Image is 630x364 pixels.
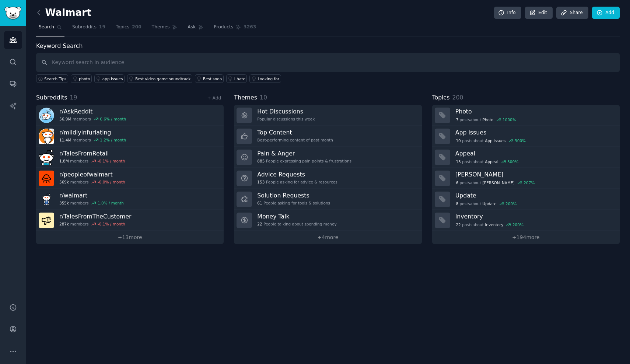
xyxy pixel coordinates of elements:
[525,7,553,19] a: Edit
[234,76,245,81] div: I hate
[36,189,224,210] a: r/walmart355kmembers1.0% / month
[257,137,333,143] div: Best-performing content of past month
[592,7,620,19] a: Add
[556,7,588,19] a: Share
[515,138,526,143] div: 300 %
[59,221,132,227] div: members
[39,24,54,31] span: Search
[36,126,224,147] a: r/mildlyinfuriating11.4Mmembers1.2% / month
[257,179,337,185] div: People asking for advice & resources
[234,147,421,168] a: Pain & Anger885People expressing pain points & frustrations
[234,210,421,231] a: Money Talk22People talking about spending money
[432,231,620,244] a: +194more
[39,129,54,144] img: mildlyinfuriating
[36,74,68,83] button: Search Tips
[456,159,461,164] span: 13
[432,189,620,210] a: Update8postsaboutUpdate200%
[36,93,67,102] span: Subreddits
[4,7,21,20] img: GummySearch logo
[505,201,517,206] div: 200 %
[135,76,190,81] div: Best video game soundtrack
[503,117,516,122] div: 1000 %
[485,138,505,143] span: App issues
[59,150,125,157] h3: r/ TalesFromRetail
[483,201,497,206] span: Update
[59,129,126,136] h3: r/ mildlyinfuriating
[483,117,494,122] span: Photo
[234,105,421,126] a: Hot DiscussionsPopular discussions this week
[455,137,526,144] div: post s about
[79,76,90,81] div: photo
[185,21,206,36] a: Ask
[257,221,336,227] div: People talking about spending money
[456,180,458,185] span: 6
[39,171,54,186] img: peopleofwalmart
[59,192,124,199] h3: r/ walmart
[432,126,620,147] a: App issues10postsaboutApp issues300%
[59,158,69,164] span: 1.8M
[257,221,262,227] span: 22
[455,150,615,157] h3: Appeal
[257,150,351,157] h3: Pain & Anger
[455,192,615,199] h3: Update
[456,222,461,227] span: 22
[59,179,69,185] span: 569k
[70,94,77,101] span: 19
[455,179,535,186] div: post s about
[207,95,221,101] a: + Add
[70,21,108,36] a: Subreddits19
[211,21,259,36] a: Products3263
[39,192,54,207] img: walmart
[98,200,124,206] div: 1.0 % / month
[36,168,224,189] a: r/peopleofwalmart569kmembers-0.0% / month
[452,94,463,101] span: 200
[59,116,126,122] div: members
[59,116,71,122] span: 56.9M
[234,126,421,147] a: Top ContentBest-performing content of past month
[257,108,315,115] h3: Hot Discussions
[59,108,126,115] h3: r/ AskReddit
[456,117,458,122] span: 7
[59,221,69,227] span: 287k
[100,137,126,143] div: 1.2 % / month
[59,158,125,164] div: members
[98,158,125,164] div: -0.1 % / month
[249,74,281,83] a: Looking for
[39,150,54,165] img: TalesFromRetail
[59,171,125,178] h3: r/ peopleofwalmart
[432,105,620,126] a: Photo7postsaboutPhoto1000%
[455,158,519,165] div: post s about
[39,108,54,123] img: AskReddit
[36,21,64,36] a: Search
[455,221,524,228] div: post s about
[257,200,330,206] div: People asking for tools & solutions
[59,137,126,143] div: members
[455,171,615,178] h3: [PERSON_NAME]
[485,159,498,164] span: Appeal
[257,179,265,185] span: 153
[98,221,125,227] div: -0.1 % / month
[257,171,337,178] h3: Advice Requests
[257,158,265,164] span: 885
[234,93,257,102] span: Themes
[36,231,224,244] a: +13more
[39,213,54,228] img: TalesFromTheCustomer
[36,42,83,49] label: Keyword Search
[234,231,421,244] a: +4more
[59,200,69,206] span: 355k
[72,24,97,31] span: Subreddits
[116,24,129,31] span: Topics
[260,94,267,101] span: 10
[456,201,458,206] span: 8
[456,138,461,143] span: 10
[432,93,450,102] span: Topics
[507,159,518,164] div: 300 %
[524,180,535,185] div: 207 %
[36,210,224,231] a: r/TalesFromTheCustomer287kmembers-0.1% / month
[257,129,333,136] h3: Top Content
[36,105,224,126] a: r/AskReddit56.9Mmembers0.6% / month
[244,24,256,31] span: 3263
[132,24,141,31] span: 200
[71,74,92,83] a: photo
[485,222,503,227] span: Inventory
